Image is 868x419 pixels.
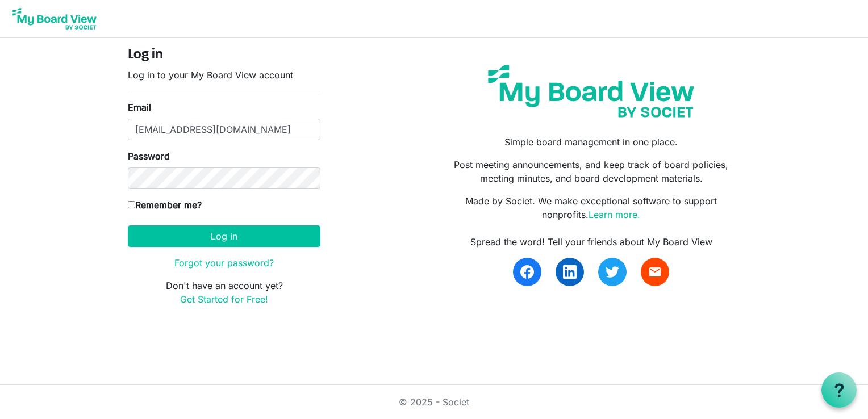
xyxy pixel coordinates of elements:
[443,158,740,185] p: Post meeting announcements, and keep track of board policies, meeting minutes, and board developm...
[399,396,469,408] a: © 2025 - Societ
[180,294,268,305] a: Get Started for Free!
[9,5,100,33] img: My Board View Logo
[128,201,135,208] input: Remember me?
[520,265,534,279] img: facebook.svg
[443,194,740,221] p: Made by Societ. We make exceptional software to support nonprofits.
[606,265,619,279] img: twitter.svg
[589,209,640,220] a: Learn more.
[128,225,320,247] button: Log in
[648,265,662,279] span: email
[128,100,151,114] label: Email
[641,258,669,286] a: email
[128,198,202,212] label: Remember me?
[128,68,320,82] p: Log in to your My Board View account
[174,257,274,269] a: Forgot your password?
[443,235,740,249] div: Spread the word! Tell your friends about My Board View
[479,56,703,126] img: my-board-view-societ.svg
[128,47,320,64] h4: Log in
[128,279,320,306] p: Don't have an account yet?
[128,149,170,163] label: Password
[443,135,740,149] p: Simple board management in one place.
[563,265,577,279] img: linkedin.svg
